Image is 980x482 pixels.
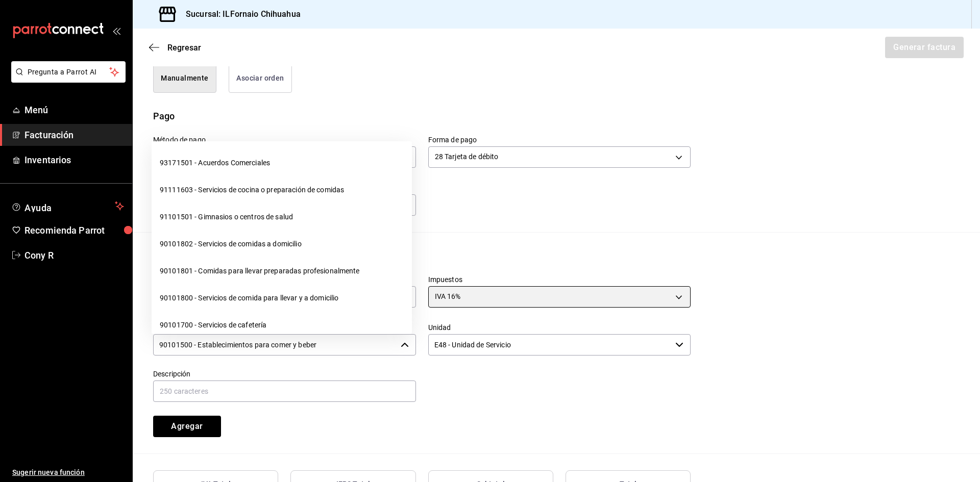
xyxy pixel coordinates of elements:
li: 90101801 - Comidas para llevar preparadas profesionalmente [152,258,412,285]
li: 91101501 - Gimnasios o centros de salud [152,204,412,231]
div: Pago [153,109,175,123]
span: 28 Tarjeta de débito [435,151,499,162]
input: 250 caracteres [153,380,416,402]
label: Impuestos [428,275,691,283]
li: 90101802 - Servicios de comidas a domicilio [152,231,412,258]
label: Forma de pago [428,136,691,143]
li: 91111603 - Servicios de cocina o preparación de comidas [152,176,412,204]
a: Pregunta a Parrot AI [7,74,126,85]
span: Regresar [167,43,201,53]
li: 90101700 - Servicios de cafetería [152,312,412,339]
span: Recomienda Parrot [24,223,124,237]
button: Asociar orden [229,64,292,93]
span: IVA 16% [435,291,461,301]
input: Elige una opción [428,334,672,356]
span: Facturación [24,128,124,142]
li: 90101800 - Servicios de comida para llevar y a domicilio [152,285,412,312]
label: Unidad [428,323,691,331]
button: open_drawer_menu [112,27,120,35]
span: Sugerir nueva función [12,467,124,478]
button: Manualmente [153,64,216,93]
button: Regresar [149,43,201,53]
label: Descripción [153,370,416,377]
input: Elige una opción [153,334,397,356]
span: Pregunta a Parrot AI [28,67,110,78]
button: Agregar [153,416,221,437]
span: Ayuda [24,200,111,212]
li: 93171501 - Acuerdos Comerciales [152,149,412,176]
span: Menú [24,103,124,117]
h3: Sucursal: ILFornaio Chihuahua [178,8,301,20]
button: Pregunta a Parrot AI [11,61,126,83]
span: Cony R [24,248,124,262]
span: Inventarios [24,153,124,167]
